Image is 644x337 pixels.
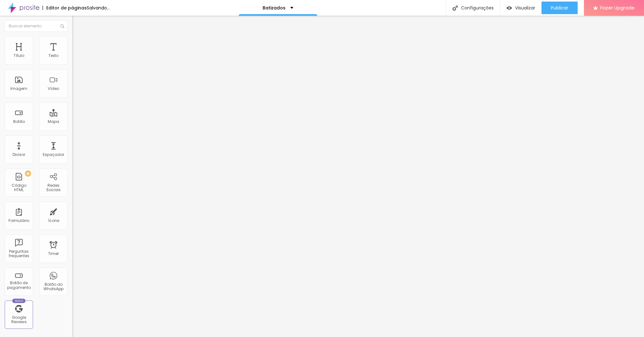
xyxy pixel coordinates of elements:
[5,20,68,32] input: Buscar elemento
[41,183,66,192] div: Redes Sociais
[263,6,286,10] p: Batizados
[12,299,26,303] div: Novo
[48,53,58,58] div: Texto
[452,5,458,11] img: Icone
[48,251,59,256] div: Timer
[48,218,59,223] div: Ícone
[541,2,578,14] button: Publicar
[87,6,110,10] div: Salvando...
[10,86,27,91] div: Imagem
[48,119,59,124] div: Mapa
[72,16,644,337] iframe: Editor
[41,282,66,291] div: Botão do WhatsApp
[551,5,568,10] span: Publicar
[42,6,87,10] div: Editor de páginas
[48,86,59,91] div: Vídeo
[13,119,25,124] div: Botão
[13,152,25,157] div: Divisor
[43,152,64,157] div: Espaçador
[6,249,31,258] div: Perguntas frequentes
[507,5,512,11] img: view-1.svg
[60,24,64,28] img: Icone
[500,2,541,14] button: Visualizar
[515,5,535,10] span: Visualizar
[14,53,24,58] div: Título
[6,183,31,192] div: Código HTML
[6,315,31,324] div: Google Reviews
[600,5,635,10] span: Fazer Upgrade
[6,281,31,290] div: Botão de pagamento
[8,218,29,223] div: Formulário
